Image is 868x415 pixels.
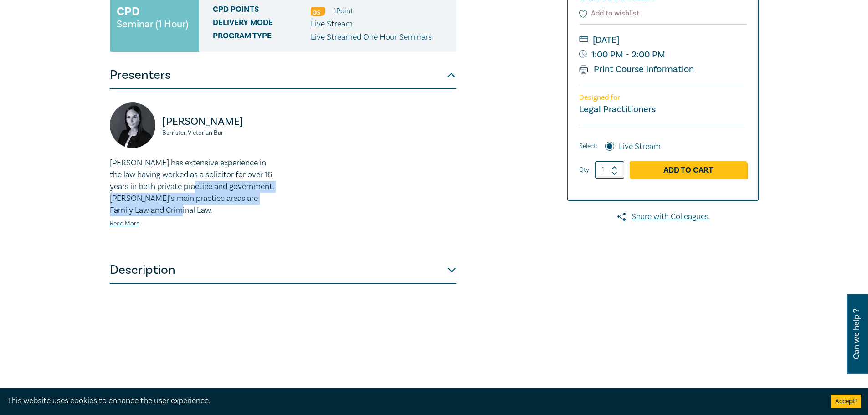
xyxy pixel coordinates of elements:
[213,18,311,30] span: Delivery Mode
[213,5,311,17] span: CPD Points
[579,141,597,151] span: Select:
[619,141,661,153] label: Live Stream
[110,157,277,216] p: [PERSON_NAME] has extensive experience in the law having worked as a solicitor for over 16 years ...
[7,395,817,407] div: This website uses cookies to enhance the user experience.
[311,19,353,29] span: Live Stream
[579,93,747,102] p: Designed for
[595,161,624,179] input: 1
[110,102,155,148] img: https://s3.ap-southeast-2.amazonaws.com/leo-cussen-store-production-content/Contacts/Michelle%20B...
[311,7,325,16] img: Professional Skills
[110,61,456,89] button: Presenters
[852,299,861,369] span: Can we help ?
[579,63,694,75] a: Print Course Information
[117,20,188,29] small: Seminar (1 Hour)
[110,256,456,284] button: Description
[579,8,640,19] button: Add to wishlist
[213,31,311,43] span: Program type
[579,103,656,115] small: Legal Practitioners
[630,161,747,179] a: Add to Cart
[311,31,432,43] p: Live Streamed One Hour Seminars
[162,114,277,129] p: [PERSON_NAME]
[831,395,861,408] button: Accept cookies
[110,220,139,228] a: Read More
[579,33,747,47] small: [DATE]
[579,47,747,62] small: 1:00 PM - 2:00 PM
[334,5,353,17] li: 1 Point
[579,165,589,175] label: Qty
[162,130,277,136] small: Barrister, Victorian Bar
[567,211,759,223] a: Share with Colleagues
[117,3,139,20] h3: CPD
